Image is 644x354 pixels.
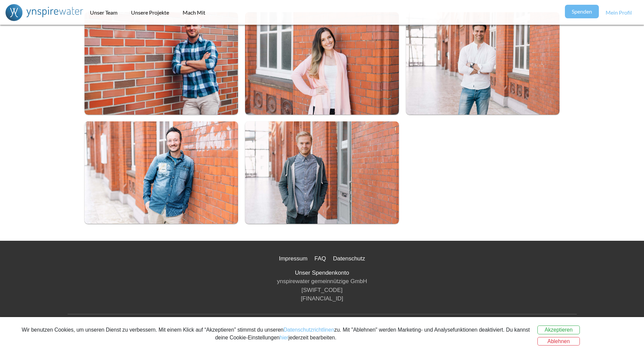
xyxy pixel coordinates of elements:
[537,326,580,334] button: Akzeptieren
[565,5,599,18] a: Spenden
[68,269,577,277] div: Unser Spendenkonto
[276,253,310,264] a: Impressum
[68,277,577,286] div: ynspirewater gemeinnützige GmbH
[312,253,329,264] a: FAQ
[283,327,334,333] a: Datenschutzrichtlinen
[68,294,577,303] div: [FINANCIAL_ID]
[68,286,577,295] div: [SWIFT_CODE]
[280,335,289,340] a: hier
[330,253,368,264] a: Datenschutz
[537,337,580,346] button: Ablehnen
[21,326,530,342] div: Wir benutzen Cookies, um unseren Dienst zu verbessern. Mit einem Klick auf “Akzeptieren” stimmst ...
